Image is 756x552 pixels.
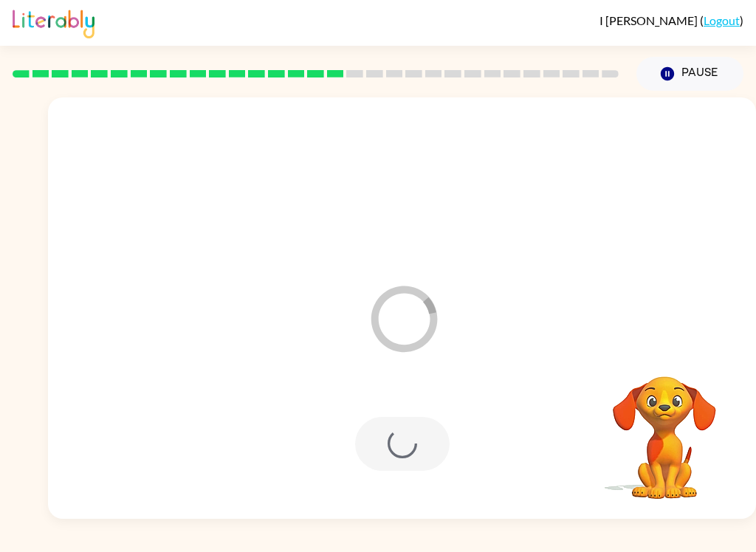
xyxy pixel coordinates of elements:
span: I [PERSON_NAME] [599,13,700,27]
a: Logout [704,13,740,27]
button: Pause [636,57,743,91]
video: Your browser must support playing .mp4 files to use Literably. Please try using another browser. [591,353,738,501]
img: Literably [13,6,94,38]
div: ( ) [599,13,743,27]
